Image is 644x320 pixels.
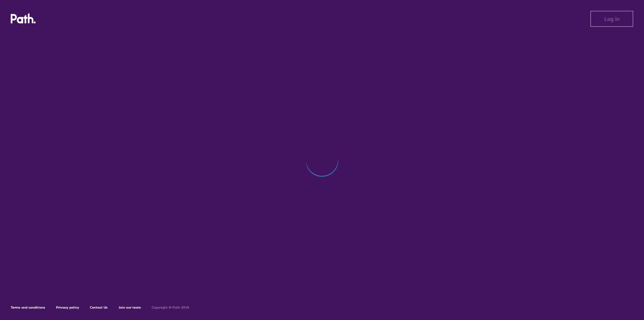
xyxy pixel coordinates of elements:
[590,11,633,27] button: Log in
[118,305,141,310] a: Join our team
[56,305,79,310] a: Privacy policy
[604,16,620,22] span: Log in
[11,305,45,310] a: Terms and conditions
[90,305,108,310] a: Contact Us
[152,306,189,310] h6: Copyright © Path 2018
